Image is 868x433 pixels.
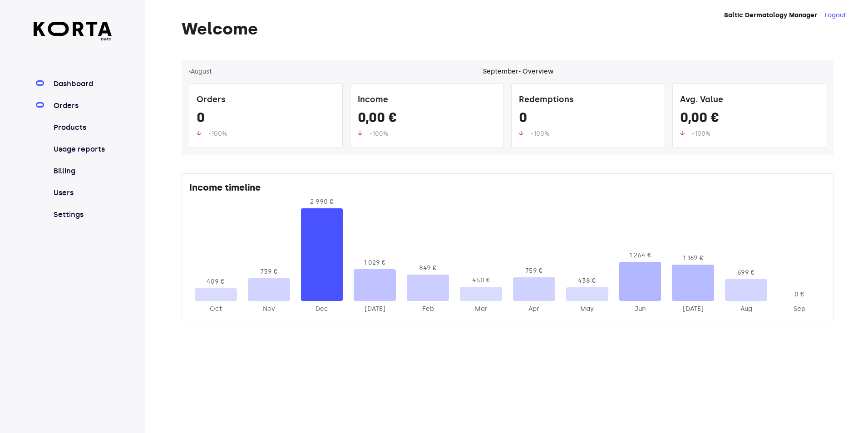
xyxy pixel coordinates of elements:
img: up [519,131,523,136]
a: Usage reports [52,144,112,155]
div: 1 169 € [672,254,714,263]
h1: Welcome [182,20,833,38]
div: Orders [197,91,335,109]
div: 2025-Jun [619,305,661,314]
div: 2024-Dec [301,305,343,314]
div: Income [358,91,496,109]
span: beta [34,36,112,42]
span: -100% [208,130,227,138]
div: 2025-Mar [460,305,502,314]
div: 2024-Nov [248,305,290,314]
div: September - Overview [483,67,553,76]
span: -100% [531,130,549,138]
div: 2025-Apr [513,305,555,314]
img: Korta [34,22,112,36]
div: 409 € [195,277,237,286]
a: Billing [52,166,112,177]
div: 699 € [725,268,767,277]
strong: Baltic Dermatology Manager [724,11,817,19]
div: 0 [519,109,657,129]
img: up [358,131,362,136]
div: 759 € [513,266,555,276]
div: 0 [197,109,335,129]
div: 1 264 € [619,251,661,260]
div: 2025-May [566,305,608,314]
a: beta [34,22,112,42]
div: 0,00 € [358,109,496,129]
div: 849 € [407,264,449,273]
span: -100% [370,130,388,138]
div: 2025-Aug [725,305,767,314]
span: -100% [692,130,710,138]
a: Products [52,122,112,133]
div: 739 € [248,267,290,276]
button: Logout [824,11,846,20]
a: Orders [52,100,112,111]
button: ‹August [189,67,212,76]
div: Redemptions [519,91,657,109]
a: Settings [52,209,112,220]
img: up [197,131,201,136]
div: 2025-Jan [354,305,396,314]
div: Income timeline [189,181,826,197]
div: 2025-Sep [778,305,820,314]
div: 2 990 € [301,197,343,207]
div: Avg. Value [680,91,819,109]
img: up [680,131,685,136]
div: 1 029 € [354,258,396,267]
div: 2025-Feb [407,305,449,314]
div: 0 € [778,290,820,299]
div: 438 € [566,276,608,285]
a: Users [52,187,112,198]
div: 2025-Jul [672,305,714,314]
a: Dashboard [52,79,112,89]
div: 0,00 € [680,109,819,129]
div: 450 € [460,276,502,285]
div: 2024-Oct [195,305,237,314]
